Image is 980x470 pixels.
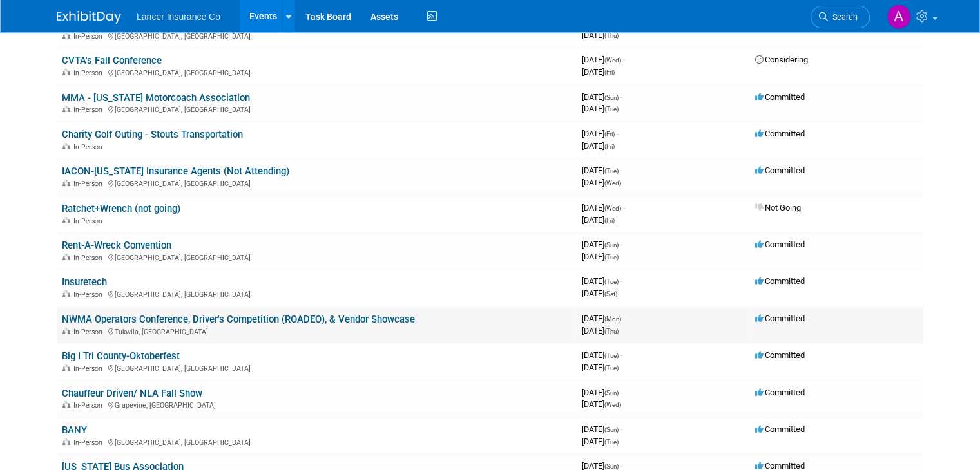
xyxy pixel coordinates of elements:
img: In-Person Event [62,290,70,297]
span: In-Person [73,217,106,225]
a: Search [811,6,870,28]
span: (Thu) [604,32,619,39]
span: [DATE] [582,129,619,138]
span: [DATE] [582,178,621,187]
div: [GEOGRAPHIC_DATA], [GEOGRAPHIC_DATA] [62,288,572,299]
span: [DATE] [582,326,619,335]
span: (Mon) [604,315,621,323]
span: (Tue) [604,254,619,261]
span: - [620,276,622,286]
span: Committed [755,276,805,286]
span: - [620,165,622,175]
span: [DATE] [582,203,625,212]
span: - [623,55,625,64]
span: - [620,240,622,249]
div: [GEOGRAPHIC_DATA], [GEOGRAPHIC_DATA] [62,362,572,373]
a: CVTA's Fall Conference [62,55,162,66]
span: (Sun) [604,463,619,470]
span: - [620,424,622,434]
a: Charity Golf Outing - Stouts Transportation [62,129,243,140]
a: Rent-A-Wreck Convention [62,240,171,251]
span: Not Going [755,203,801,212]
span: [DATE] [582,437,619,446]
span: [DATE] [582,362,619,372]
span: - [620,350,622,360]
img: In-Person Event [62,69,70,75]
span: [DATE] [582,67,615,77]
span: - [623,314,625,323]
span: In-Person [73,69,106,77]
img: In-Person Event [62,32,70,39]
span: Committed [755,388,805,397]
span: In-Person [73,180,106,188]
a: Big I Tri County-Oktoberfest [62,350,180,362]
span: (Fri) [604,131,615,138]
span: [DATE] [582,314,625,323]
a: IACON-[US_STATE] Insurance Agents (Not Attending) [62,165,289,177]
span: [DATE] [582,399,621,409]
span: [DATE] [582,424,622,434]
span: (Sun) [604,426,619,433]
span: [DATE] [582,350,622,360]
img: In-Person Event [62,401,70,408]
span: Committed [755,165,805,175]
span: [DATE] [582,288,617,298]
span: In-Person [73,290,106,299]
span: [DATE] [582,240,622,249]
a: BANY [62,424,87,436]
div: [GEOGRAPHIC_DATA], [GEOGRAPHIC_DATA] [62,437,572,447]
span: In-Person [73,328,106,336]
span: In-Person [73,254,106,262]
img: ExhibitDay [57,11,121,24]
span: Committed [755,424,805,434]
a: NWMA Operators Conference, Driver's Competition (ROADEO), & Vendor Showcase [62,314,415,325]
span: In-Person [73,438,106,447]
span: (Tue) [604,278,619,285]
span: [DATE] [582,388,622,397]
a: MMA - [US_STATE] Motorcoach Association [62,92,250,104]
span: (Fri) [604,69,615,76]
span: (Fri) [604,217,615,224]
div: [GEOGRAPHIC_DATA], [GEOGRAPHIC_DATA] [62,67,572,77]
span: (Tue) [604,438,619,446]
span: (Tue) [604,167,619,174]
span: In-Person [73,143,106,151]
span: [DATE] [582,30,619,40]
span: (Sun) [604,94,619,101]
a: Insuretech [62,276,107,288]
span: (Fri) [604,143,615,150]
div: Grapevine, [GEOGRAPHIC_DATA] [62,399,572,409]
span: Committed [755,240,805,249]
img: In-Person Event [62,106,70,112]
span: [DATE] [582,141,615,151]
span: In-Person [73,401,106,409]
span: In-Person [73,106,106,114]
img: In-Person Event [62,254,70,260]
span: [DATE] [582,276,622,286]
span: (Wed) [604,180,621,187]
span: [DATE] [582,252,619,261]
span: (Sun) [604,390,619,397]
span: (Sat) [604,290,617,297]
span: (Wed) [604,205,621,212]
span: Committed [755,129,805,138]
span: Considering [755,55,808,64]
span: Committed [755,314,805,323]
span: Search [828,12,858,22]
div: [GEOGRAPHIC_DATA], [GEOGRAPHIC_DATA] [62,104,572,114]
span: [DATE] [582,55,625,64]
img: In-Person Event [62,328,70,334]
span: Lancer Insurance Co [137,12,220,22]
a: Ratchet+Wrench (not going) [62,203,180,214]
a: Chauffeur Driven/ NLA Fall Show [62,388,202,399]
img: In-Person Event [62,364,70,371]
img: In-Person Event [62,438,70,445]
span: (Tue) [604,364,619,371]
div: Tukwila, [GEOGRAPHIC_DATA] [62,326,572,336]
span: [DATE] [582,165,622,175]
span: - [623,203,625,212]
img: In-Person Event [62,217,70,223]
img: Ann Barron [887,5,911,29]
span: [DATE] [582,92,622,102]
img: In-Person Event [62,180,70,186]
